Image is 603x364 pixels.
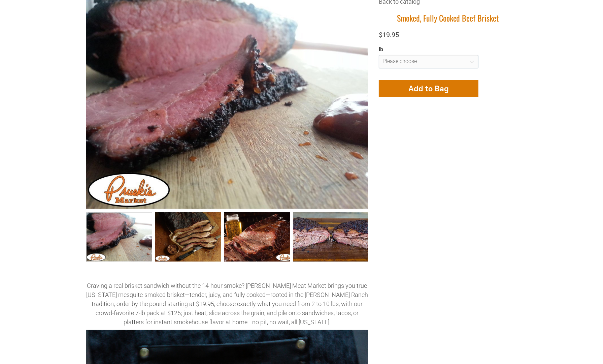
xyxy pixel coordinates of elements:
[224,212,290,262] a: Smoked, Fully Cooked Beef Brisket 2
[408,84,449,93] span: Add to Bag
[86,281,368,327] p: Craving a real brisket sandwich without the 14-hour smoke? [PERSON_NAME] Meat Market brings you t...
[293,212,368,262] a: Smoked, Fully Cooked Beef Brisket 3
[379,46,478,53] div: lb
[379,13,517,23] h1: Smoked, Fully Cooked Beef Brisket
[379,80,478,97] button: Add to Bag
[379,31,399,39] span: $19.95
[155,212,221,262] a: Smoked, Fully Cooked Beef Brisket 1
[86,212,153,262] a: Smoked, Fully Cooked Beef Brisket 0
